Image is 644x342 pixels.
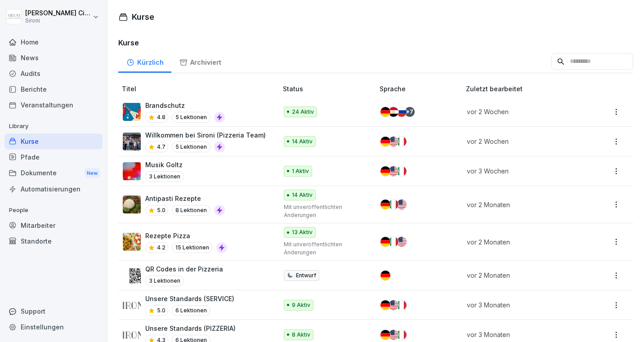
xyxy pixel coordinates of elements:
[172,242,213,253] p: 15 Lektionen
[123,103,141,121] img: b0iy7e1gfawqjs4nezxuanzk.png
[4,203,103,218] p: People
[25,18,91,24] p: Sironi
[4,233,103,249] a: Standorte
[145,294,234,303] p: Unsere Standards (SERVICE)
[380,237,390,247] img: de.svg
[467,166,580,176] p: vor 3 Wochen
[85,168,100,178] div: New
[467,107,580,116] p: vor 2 Wochen
[380,107,390,117] img: de.svg
[4,165,103,182] div: Dokumente
[380,330,390,340] img: de.svg
[467,200,580,209] p: vor 2 Monaten
[157,113,165,121] p: 4.8
[389,107,398,117] img: eg.svg
[380,200,390,209] img: de.svg
[145,275,184,286] p: 3 Lektionen
[283,84,376,93] p: Status
[4,165,103,182] a: DokumenteNew
[172,305,210,316] p: 6 Lektionen
[397,300,407,310] img: it.svg
[397,330,407,340] img: it.svg
[380,300,390,310] img: de.svg
[145,324,236,333] p: Unsere Standards (PIZZERIA)
[292,138,313,146] p: 14 Aktiv
[4,303,103,319] div: Support
[389,200,398,209] img: it.svg
[467,137,580,146] p: vor 2 Wochen
[397,166,407,176] img: it.svg
[172,205,210,216] p: 8 Lektionen
[380,137,390,147] img: de.svg
[4,119,103,133] p: Library
[380,84,462,93] p: Sprache
[4,97,103,113] a: Veranstaltungen
[145,160,184,169] p: Musik Goltz
[467,237,580,247] p: vor 2 Monaten
[4,319,103,335] a: Einstellungen
[380,166,390,176] img: de.svg
[122,84,279,93] p: Titel
[292,228,313,236] p: 13 Aktiv
[4,218,103,233] a: Mitarbeiter
[292,301,310,309] p: 9 Aktiv
[292,108,314,116] p: 24 Aktiv
[157,206,165,214] p: 5.0
[389,166,398,176] img: us.svg
[284,240,365,257] p: Mit unveröffentlichten Änderungen
[145,264,223,274] p: QR Codes in der Pizzeria
[4,133,103,149] a: Kurse
[123,233,141,251] img: tz25f0fmpb70tuguuhxz5i1d.png
[467,330,580,339] p: vor 3 Monaten
[397,237,407,247] img: us.svg
[145,171,184,182] p: 3 Lektionen
[467,300,580,310] p: vor 3 Monaten
[292,167,309,175] p: 1 Aktiv
[145,194,225,203] p: Antipasti Rezepte
[467,271,580,280] p: vor 2 Monaten
[296,271,316,280] p: Entwurf
[292,191,313,199] p: 14 Aktiv
[405,107,415,117] div: + 7
[380,271,390,280] img: de.svg
[145,101,225,110] p: Brandschutz
[145,130,266,140] p: Willkommen bei Sironi (Pizzeria Team)
[4,149,103,165] a: Pfade
[118,37,633,48] h3: Kurse
[4,81,103,97] a: Berichte
[157,306,165,315] p: 5.0
[389,330,398,340] img: us.svg
[157,143,165,151] p: 4.7
[157,244,165,252] p: 4.2
[389,300,398,310] img: us.svg
[123,162,141,180] img: yh4wz2vfvintp4rn1kv0mog4.png
[284,203,365,219] p: Mit unveröffentlichten Änderungen
[118,50,171,73] a: Kürzlich
[172,112,210,123] p: 5 Lektionen
[397,107,407,117] img: ru.svg
[397,137,407,147] img: it.svg
[145,231,227,240] p: Rezepte Pizza
[4,66,103,81] a: Audits
[4,34,103,50] a: Home
[123,266,141,284] img: lgfor0dbwcft9nw5cbiagph0.png
[389,137,398,147] img: us.svg
[132,11,154,23] h1: Kurse
[4,50,103,66] a: News
[292,331,310,339] p: 8 Aktiv
[25,9,91,17] p: [PERSON_NAME] Ciccarone
[397,200,407,209] img: us.svg
[4,181,103,197] a: Automatisierungen
[171,50,229,73] a: Archiviert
